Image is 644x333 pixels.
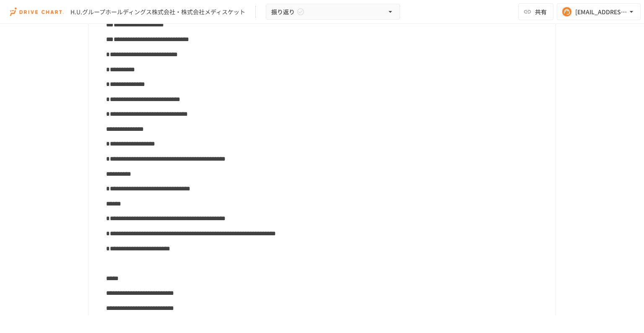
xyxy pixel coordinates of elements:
button: [EMAIL_ADDRESS][DOMAIN_NAME] [557,3,641,20]
span: 共有 [535,7,547,16]
span: 振り返り [271,7,295,17]
button: 振り返り [266,4,400,20]
div: H.U.グループホールディングス株式会社・株式会社メディスケット [70,8,245,16]
button: 共有 [518,3,553,20]
img: i9VDDS9JuLRLX3JIUyK59LcYp6Y9cayLPHs4hOxMB9W [10,5,64,18]
div: [EMAIL_ADDRESS][DOMAIN_NAME] [575,7,627,17]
